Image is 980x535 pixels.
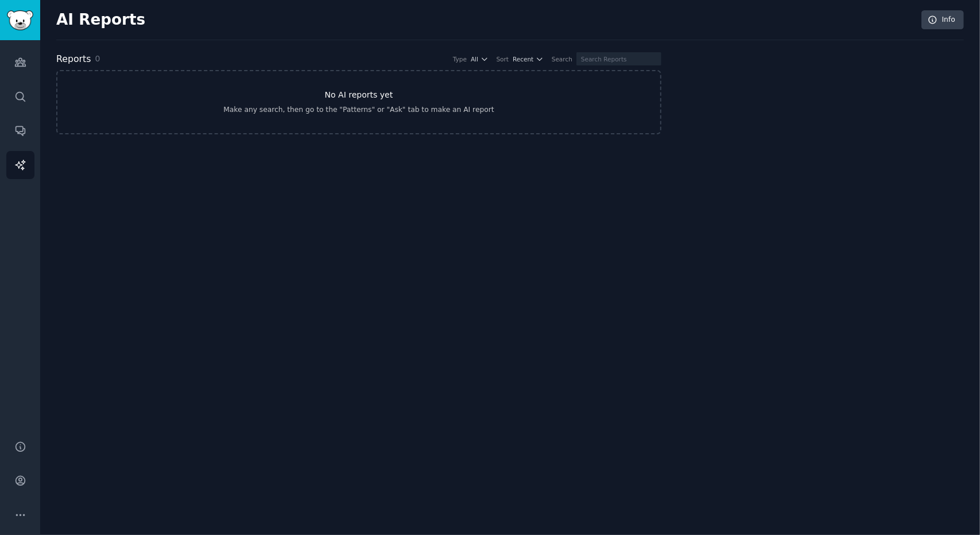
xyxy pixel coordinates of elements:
[95,54,100,63] span: 0
[552,55,572,63] div: Search
[56,70,661,134] a: No AI reports yetMake any search, then go to the "Patterns" or "Ask" tab to make an AI report
[497,55,509,63] div: Sort
[921,10,964,30] a: Info
[471,55,489,63] button: All
[471,55,478,63] span: All
[453,55,467,63] div: Type
[56,52,91,67] h2: Reports
[223,105,494,115] div: Make any search, then go to the "Patterns" or "Ask" tab to make an AI report
[7,10,33,30] img: GummySearch logo
[513,55,533,63] span: Recent
[325,89,393,101] h3: No AI reports yet
[576,52,661,65] input: Search Reports
[513,55,544,63] button: Recent
[56,11,145,29] h2: AI Reports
